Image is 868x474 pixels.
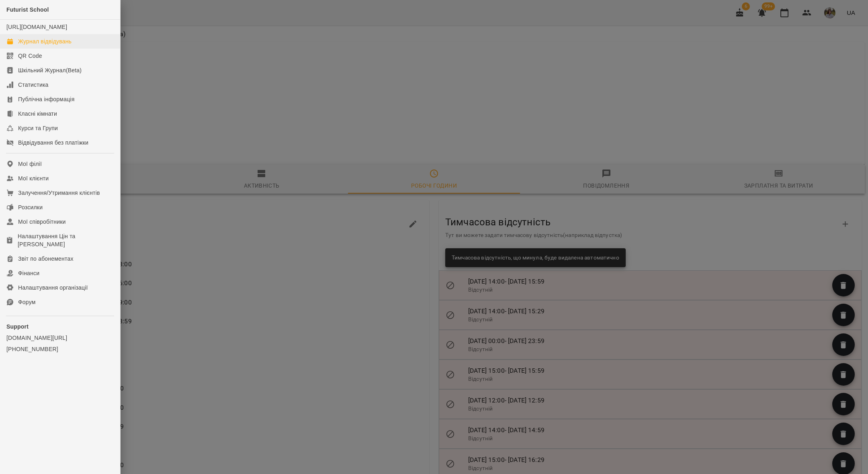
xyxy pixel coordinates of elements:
div: Публічна інформація [18,95,74,103]
div: Мої клієнти [18,174,49,182]
div: Журнал відвідувань [18,37,72,45]
div: Фінанси [18,269,39,277]
div: Мої співробітники [18,218,66,226]
div: Налаштування організації [18,284,88,292]
div: Статистика [18,81,49,89]
div: Класні кімнати [18,110,57,118]
a: [URL][DOMAIN_NAME] [6,24,67,30]
div: Відвідування без платіжки [18,139,88,147]
a: [DOMAIN_NAME][URL] [6,334,114,342]
div: Звіт по абонементах [18,255,74,263]
a: [PHONE_NUMBER] [6,345,114,353]
div: Курси та Групи [18,124,58,132]
div: QR Code [18,52,42,60]
p: Support [6,323,114,331]
div: Мої філії [18,160,42,168]
span: Futurist School [6,6,49,13]
div: Шкільний Журнал(Beta) [18,66,82,74]
div: Розсилки [18,203,43,211]
div: Форум [18,298,36,306]
div: Налаштування Цін та [PERSON_NAME] [18,232,114,248]
div: Залучення/Утримання клієнтів [18,189,100,197]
